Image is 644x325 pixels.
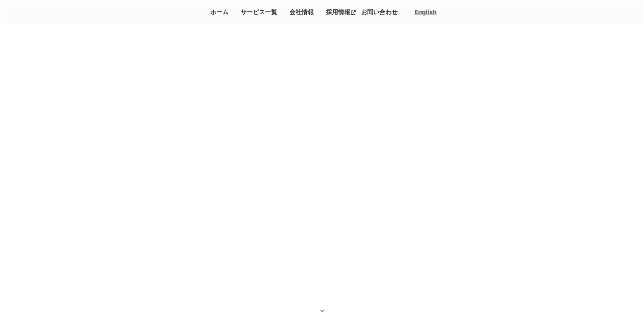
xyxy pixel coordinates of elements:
a: お問い合わせ [358,6,400,18]
img: メインロゴ [268,134,376,191]
a: サービス一覧 [238,6,280,18]
a: English [414,8,436,16]
a: ホーム [208,6,231,18]
a: 会社情報 [287,6,316,18]
i: keyboard_arrow_down [318,307,326,315]
p: 採用情報 [323,6,351,18]
a: 採用情報 [323,6,358,18]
